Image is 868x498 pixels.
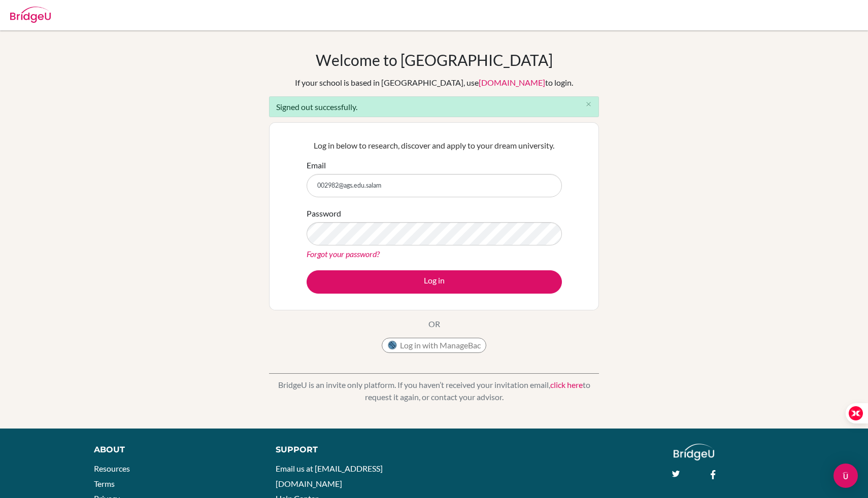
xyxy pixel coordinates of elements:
[307,270,562,294] button: Log in
[269,379,599,403] p: BridgeU is an invite only platform. If you haven’t received your invitation email, to request it ...
[94,479,115,488] a: Terms
[307,159,326,171] label: Email
[479,78,545,87] a: [DOMAIN_NAME]
[295,77,573,89] div: If your school is based in [GEOGRAPHIC_DATA], use to login.
[307,249,380,259] a: Forgot your password?
[276,444,423,456] div: Support
[578,97,598,112] button: Close
[276,464,383,488] a: Email us at [EMAIL_ADDRESS][DOMAIN_NAME]
[269,96,599,117] div: Signed out successfully.
[382,338,486,353] button: Log in with ManageBac
[428,318,440,330] p: OR
[307,139,562,152] p: Log in below to research, discover and apply to your dream university.
[833,464,858,488] div: Open Intercom Messenger
[550,380,583,389] a: click here
[585,100,592,108] i: close
[674,444,715,460] img: logo_white@2x-f4f0deed5e89b7ecb1c2cc34c3e3d731f90f0f143d5ea2071677605dd97b5244.png
[316,51,553,69] h1: Welcome to [GEOGRAPHIC_DATA]
[94,444,253,456] div: About
[307,207,341,220] label: Password
[94,464,130,473] a: Resources
[10,7,51,23] img: Bridge-U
